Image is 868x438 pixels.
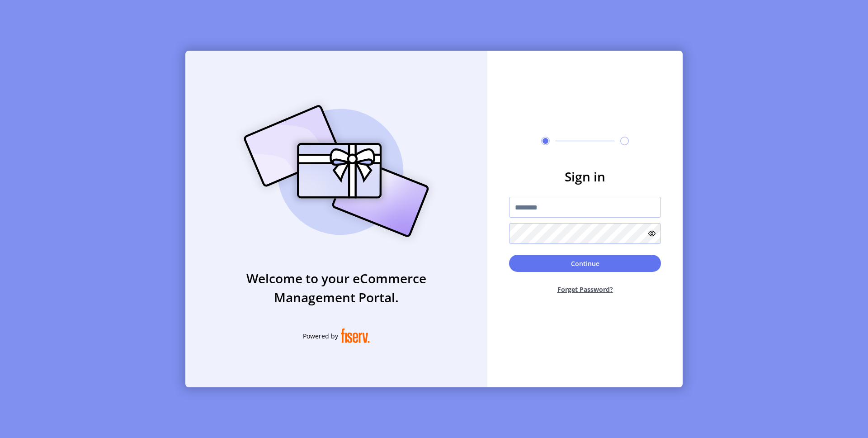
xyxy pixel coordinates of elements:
[230,95,443,247] img: card_Illustration.svg
[303,331,338,341] span: Powered by
[509,167,661,186] h3: Sign in
[509,277,661,301] button: Forget Password?
[185,269,487,307] h3: Welcome to your eCommerce Management Portal.
[509,255,661,272] button: Continue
